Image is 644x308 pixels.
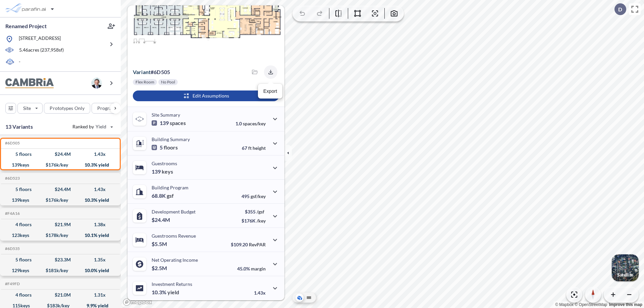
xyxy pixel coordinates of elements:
[4,141,20,145] h5: Click to copy the code
[5,123,33,131] p: 13 Variants
[241,209,266,214] p: $355
[618,6,622,12] p: D
[254,290,266,296] p: 1.43x
[50,105,85,112] p: Prototypes Only
[123,298,152,306] a: Mapbox homepage
[96,123,107,130] span: Yield
[251,193,266,199] span: gsf/key
[257,209,264,214] span: /gsf
[4,282,20,286] h5: Click to copy the code
[263,88,277,95] p: Export
[193,93,229,99] p: Edit Assumptions
[242,145,266,151] p: 67
[97,105,116,112] p: Program
[4,246,20,251] h5: Click to copy the code
[19,35,61,43] p: [STREET_ADDRESS]
[92,103,128,114] button: Program
[67,121,117,132] button: Ranked by Yield
[231,242,266,247] p: $109.20
[152,144,178,151] p: 5
[555,302,574,307] a: Mapbox
[19,58,20,66] p: -
[152,289,179,296] p: 10.3%
[253,145,266,151] span: height
[136,79,154,85] p: Flex Room
[152,192,174,199] p: 68.8K
[241,218,266,224] p: $176K
[133,69,170,75] p: # 6d505
[575,302,607,307] a: OpenStreetMap
[152,112,180,118] p: Site Summary
[237,266,266,271] p: 45.0%
[161,79,175,85] p: No Pool
[609,302,642,307] a: Improve this map
[152,209,196,214] p: Development Budget
[164,144,178,151] span: floors
[17,103,43,114] button: Site
[152,185,189,190] p: Building Program
[5,78,54,88] img: BrandImage
[305,294,313,302] button: Site Plan
[23,105,31,112] p: Site
[152,265,168,271] p: $2.5M
[235,121,266,126] p: 1.0
[257,218,266,224] span: /key
[152,217,171,223] p: $24.4M
[152,233,196,239] p: Guestrooms Revenue
[152,161,177,166] p: Guestrooms
[251,266,266,271] span: margin
[152,136,190,142] p: Building Summary
[152,241,168,247] p: $5.5M
[4,176,20,181] h5: Click to copy the code
[249,242,266,247] span: RevPAR
[44,103,90,114] button: Prototypes Only
[152,257,198,263] p: Net Operating Income
[243,121,266,126] span: spaces/key
[19,47,64,54] p: 5.46 acres ( 237,958 sf)
[162,168,173,175] span: keys
[296,294,304,302] button: Aerial View
[167,289,179,296] span: yield
[4,211,20,216] h5: Click to copy the code
[241,193,266,199] p: 495
[133,69,151,75] span: Variant
[133,90,279,101] button: Edit Assumptions
[617,272,633,278] p: Satellite
[152,168,173,175] p: 139
[167,192,174,199] span: gsf
[248,145,252,151] span: ft
[170,120,186,126] span: spaces
[152,281,192,287] p: Investment Returns
[5,22,47,30] p: Renamed Project
[152,120,186,126] p: 139
[91,78,102,88] img: user logo
[612,254,639,281] img: Switcher Image
[612,254,639,281] button: Switcher ImageSatellite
